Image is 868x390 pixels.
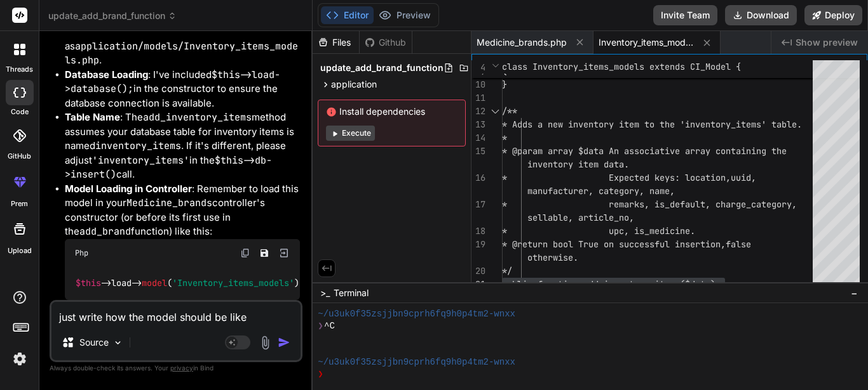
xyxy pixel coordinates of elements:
div: 10 [471,78,485,91]
div: 17 [471,198,485,211]
span: * upc, is_medicine. [502,225,695,237]
span: − [851,287,858,299]
code: Medicine_brands [126,197,212,209]
code: 'inventory_items' [92,154,189,167]
span: model [142,278,167,289]
span: uuid, [731,172,756,183]
span: } [502,79,507,90]
strong: Model Loading in Controller [65,183,192,195]
label: threads [6,64,33,75]
button: Editor [321,6,374,24]
li: : This model should be saved as . [65,25,300,68]
span: class Inventory_items_models extends CI_Model { [502,61,741,72]
span: update_add_brand_function [320,62,444,74]
span: update_add_brand_function [48,10,177,22]
button: Download [725,5,797,25]
span: public function add_inventory_items($data) [502,278,715,290]
span: Terminal [334,287,369,299]
div: 18 [471,224,485,238]
p: Source [79,336,109,349]
label: Upload [8,245,32,256]
span: * @param array $data An associative array con [502,145,731,157]
li: : I've included in the constructor to ensure the database connection is available. [65,68,300,111]
span: ~/u3uk0f35zsjjbn9cprh6fq9h0p4tm2-wnxx [318,308,515,320]
div: Click to collapse the range. [487,105,503,118]
span: * @return bool True on successful insertion, [502,238,726,250]
button: Deploy [804,5,862,25]
label: GitHub [8,151,31,162]
div: 16 [471,171,485,185]
span: privacy [170,364,193,372]
img: settings [9,348,31,370]
span: ❯ [318,320,324,332]
span: inventory item data. [527,159,629,170]
li: : Remember to load this model in your controller's constructor (or before its first use in the fu... [65,182,300,300]
span: taining the [731,145,787,157]
span: false [726,238,751,250]
code: ->load-> ( ); [75,276,306,290]
div: 20 [471,264,485,278]
span: Install dependencies [326,105,458,118]
div: 21 [471,278,485,291]
div: 11 [471,91,485,105]
div: 14 [471,131,485,145]
div: Files [313,36,359,49]
img: attachment [258,335,273,350]
span: $this [76,278,101,289]
button: Invite Team [653,5,717,25]
span: * Expected keys: location, [502,172,731,183]
button: Save file [255,244,273,262]
button: Preview [374,6,436,24]
code: add_inventory_items [143,111,252,124]
label: prem [11,198,28,209]
span: ^C [324,320,335,332]
span: * Adds a new inventory item to the 'inventory [502,119,731,130]
span: Php [75,248,88,258]
div: 12 [471,105,485,118]
span: Show preview [796,36,858,49]
div: 19 [471,238,485,251]
span: Medicine_brands.php [477,36,567,49]
code: inventory_items [95,140,181,152]
span: ~/u3uk0f35zsjjbn9cprh6fq9h0p4tm2-wnxx [318,356,515,368]
img: copy [240,248,250,258]
span: 'Inventory_items_models' [172,278,294,289]
span: _items' table. [731,119,802,130]
img: Open in Browser [278,247,290,259]
span: sellable, article_no, [527,212,634,223]
span: otherwise. [527,252,578,263]
strong: Database Loading [65,68,148,81]
span: rge_category, [731,198,797,210]
button: Execute [326,126,375,141]
li: : The method assumes your database table for inventory items is named . If it's different, please... [65,110,300,182]
code: add_brand [79,225,131,238]
strong: Table Name [65,111,120,123]
img: Pick Models [112,337,123,348]
div: 15 [471,145,485,158]
span: application [331,78,377,91]
span: * remarks, is_default, cha [502,198,731,210]
div: 13 [471,118,485,131]
label: code [11,107,29,117]
div: Github [360,36,412,49]
span: ❯ [318,368,324,380]
span: 4 [471,61,485,74]
span: manufacturer, category, name, [527,185,675,197]
span: >_ [320,287,330,299]
p: Always double-check its answers. Your in Bind [50,362,302,374]
img: icon [278,336,290,349]
button: − [848,283,860,303]
span: Inventory_items_models.php [599,36,694,49]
